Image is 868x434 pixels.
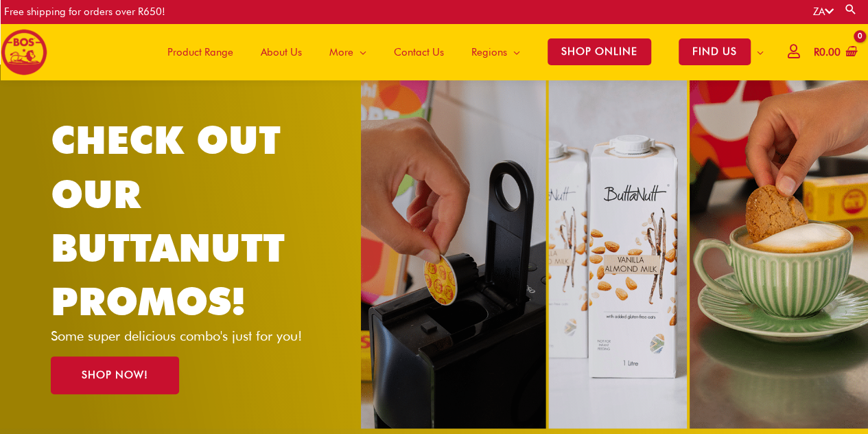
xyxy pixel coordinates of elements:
[51,356,179,394] a: SHOP NOW!
[154,23,247,80] a: Product Range
[811,37,858,68] a: View Shopping Cart, empty
[82,370,148,380] span: SHOP NOW!
[380,23,458,80] a: Contact Us
[51,329,326,343] p: Some super delicious combo's just for you!
[394,32,444,73] span: Contact Us
[143,23,777,80] nav: Site Navigation
[329,32,353,73] span: More
[534,23,665,80] a: SHOP ONLINE
[814,46,819,58] span: R
[548,38,651,65] span: SHOP ONLINE
[844,3,858,16] a: Search button
[813,5,834,18] a: ZA
[471,32,507,73] span: Regions
[1,29,47,76] img: BOS logo finals-200px
[458,23,534,80] a: Regions
[51,117,285,324] a: CHECK OUT OUR BUTTANUTT PROMOS!
[261,32,302,73] span: About Us
[247,23,316,80] a: About Us
[814,46,841,58] bdi: 0.00
[167,32,233,73] span: Product Range
[679,38,751,65] span: FIND US
[316,23,380,80] a: More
